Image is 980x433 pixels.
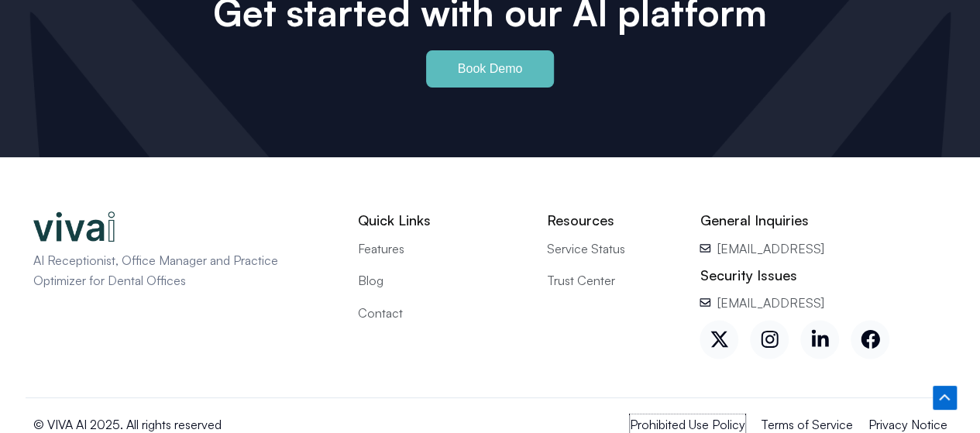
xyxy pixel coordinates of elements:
a: Service Status [547,238,676,258]
a: Book Demo [426,50,555,88]
span: [EMAIL_ADDRESS] [714,292,824,312]
span: Trust Center [547,270,615,290]
span: Contact [358,302,403,322]
a: [EMAIL_ADDRESS] [700,238,947,258]
p: AI Receptionist, Office Manager and Practice Optimizer for Dental Offices [33,249,304,290]
h2: General Inquiries [700,211,947,229]
span: Book Demo [458,63,523,75]
span: Service Status [547,238,625,258]
h2: Quick Links [358,211,524,229]
a: Blog [358,270,524,290]
a: Contact [358,302,524,322]
a: Trust Center [547,270,676,290]
span: Features [358,238,404,258]
h2: Resources [547,211,676,229]
h2: Security Issues [700,266,947,284]
a: [EMAIL_ADDRESS] [700,292,947,312]
span: [EMAIL_ADDRESS] [714,238,824,258]
span: Blog [358,270,383,290]
a: Features [358,238,524,258]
